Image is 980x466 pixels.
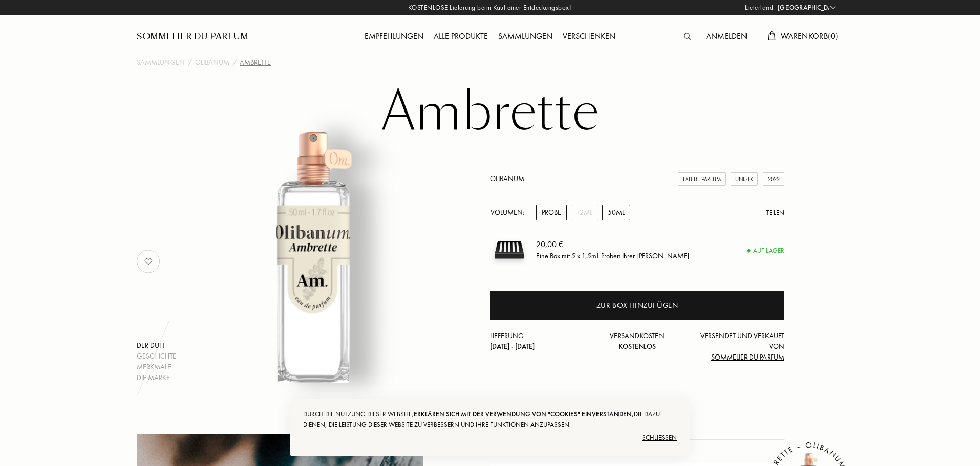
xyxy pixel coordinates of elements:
[588,330,687,352] div: Versandkosten
[781,31,838,41] span: Warenkorb ( 0 )
[137,57,185,68] a: Sammlungen
[490,174,524,183] a: Olibanum
[303,409,677,430] div: Durch die Nutzung dieser Website, die dazu dienen, die Leistung dieser Website zu verbessern und ...
[763,172,784,186] div: 2022
[686,330,784,363] div: Versendet und verkauft von
[359,30,429,43] div: Empfehlungen
[701,31,752,41] a: Anmelden
[745,3,775,13] span: Lieferland:
[429,31,493,41] a: Alle Produkte
[188,57,192,68] div: /
[596,300,678,312] div: Zur Box hinzufügen
[678,172,726,186] div: Eau de Parfum
[493,31,558,41] a: Sammlungen
[137,340,176,351] div: Der Duft
[711,352,784,362] span: Sommelier du Parfum
[619,342,656,351] span: Kostenlos
[137,372,176,383] div: Die Marke
[684,33,691,40] img: search_icn.svg
[137,362,176,372] div: Merkmale
[766,208,784,218] div: Teilen
[490,330,588,352] div: Lieferung
[359,31,429,41] a: Empfehlungen
[232,57,237,68] div: /
[240,57,271,68] div: Ambrette
[536,238,689,251] div: 20,00 €
[571,205,598,220] div: 12mL
[195,57,229,68] a: Olibanum
[137,351,176,362] div: Geschichte
[731,172,758,186] div: Unisex
[490,231,528,269] img: sample box
[234,84,746,140] h1: Ambrette
[490,205,530,220] div: Volumen:
[138,251,159,272] img: no_like_p.png
[137,31,248,43] a: Sommelier du Parfum
[602,205,630,220] div: 50mL
[187,130,440,383] img: Ambrette Olibanum
[493,30,558,43] div: Sammlungen
[768,31,776,40] img: cart.svg
[701,30,752,43] div: Anmelden
[536,205,567,220] div: Probe
[558,30,621,43] div: Verschenken
[490,342,535,351] span: [DATE] - [DATE]
[429,30,493,43] div: Alle Produkte
[747,246,784,256] div: Auf Lager
[558,31,621,41] a: Verschenken
[414,410,634,418] span: erklären sich mit der Verwendung von "Cookies" einverstanden,
[303,430,677,446] div: Schließen
[536,251,689,261] div: Eine Box mit 5 x 1,5mL-Proben Ihrer [PERSON_NAME]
